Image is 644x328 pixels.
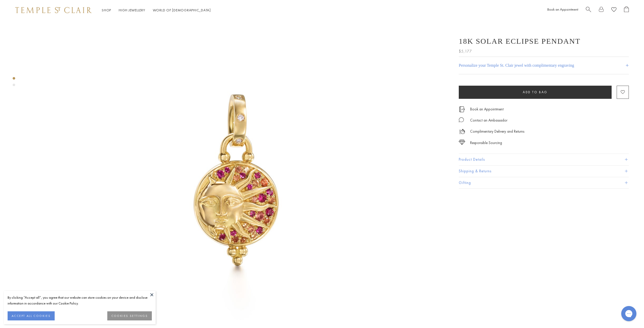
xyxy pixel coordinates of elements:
[13,76,15,90] div: Product gallery navigation
[459,128,465,135] img: icon_delivery.svg
[15,7,92,13] img: Temple St. Clair
[459,117,464,122] img: MessageIcon-01_2.svg
[470,140,502,146] div: Responsible Sourcing
[8,295,152,306] div: By clicking “Accept all”, you agree that our website can store cookies on your device and disclos...
[470,117,507,124] div: Contact an Ambassador
[102,8,111,12] a: ShopShop
[624,6,629,14] a: Open Shopping Bag
[586,6,591,14] a: Search
[470,128,524,135] p: Complimentary Delivery and Returns
[459,154,629,165] button: Product Details
[107,311,152,320] button: COOKIES SETTINGS
[459,48,472,55] span: $5,177
[459,62,574,68] h4: Personalize your Temple St. Clair jewel with complimentary engraving
[626,61,629,70] h4: +
[459,177,629,189] button: Gifting
[8,311,55,320] button: ACCEPT ALL COOKIES
[547,7,578,12] a: Book an Appointment
[459,37,580,45] h1: 18K Solar Eclipse Pendant
[119,8,145,12] a: High JewelleryHigh Jewellery
[459,166,629,177] button: Shipping & Returns
[523,90,548,94] span: Add to bag
[470,106,504,112] a: Book an Appointment
[459,140,465,145] img: icon_sourcing.svg
[102,7,211,13] nav: Main navigation
[611,6,616,14] a: View Wishlist
[459,106,465,112] img: icon_appointment.svg
[619,304,639,323] iframe: Gorgias live chat messenger
[153,8,211,12] a: World of [DEMOGRAPHIC_DATA]World of [DEMOGRAPHIC_DATA]
[459,86,612,99] button: Add to bag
